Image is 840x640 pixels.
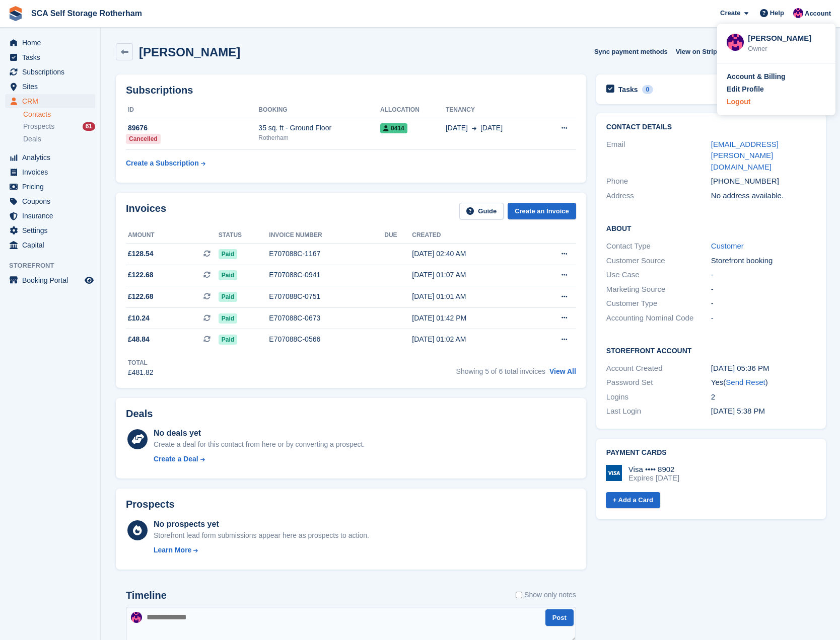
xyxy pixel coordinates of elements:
div: Expires [DATE] [628,473,679,483]
a: menu [5,223,95,237]
th: Amount [126,227,219,244]
a: menu [5,180,95,194]
a: Preview store [83,274,95,286]
div: No deals yet [154,427,365,439]
a: View on Stripe [672,43,733,60]
div: Accounting Nominal Code [606,312,711,324]
span: Sites [22,79,83,94]
span: Settings [22,223,83,237]
div: Storefront booking [711,255,816,267]
div: E707088C-0566 [269,334,384,345]
a: Learn More [154,545,369,555]
span: Paid [219,249,237,259]
a: Contacts [23,110,95,119]
div: [PERSON_NAME] [748,33,826,42]
div: Customer Source [606,255,711,267]
div: Cancelled [126,134,161,144]
div: Total [128,358,154,367]
div: [DATE] 02:40 AM [412,249,530,259]
h2: Timeline [126,590,167,601]
div: - [711,284,816,295]
a: SCA Self Storage Rotherham [27,5,146,22]
span: Deals [23,134,41,144]
div: E707088C-0941 [269,270,384,280]
img: Sam Chapman [131,612,142,623]
span: Invoices [22,165,83,179]
img: stora-icon-8386f47178a22dfd0bd8f6a31ec36ba5ce8667c1dd55bd0f319d3a0aa187defe.svg [8,6,23,21]
span: Paid [219,335,237,345]
div: E707088C-1167 [269,249,384,259]
span: Help [770,8,784,18]
div: Rotherham [258,133,380,142]
div: £481.82 [128,367,154,378]
h2: [PERSON_NAME] [139,45,240,59]
div: Contact Type [606,241,711,252]
div: Storefront lead form submissions appear here as prospects to action. [154,530,369,541]
span: [DATE] [480,123,503,133]
h2: Prospects [126,499,175,510]
div: Learn More [154,545,191,555]
a: menu [5,238,95,252]
div: [DATE] 05:36 PM [711,363,816,374]
span: ( ) [723,378,767,386]
a: menu [5,79,95,94]
span: £48.84 [128,334,150,345]
span: Subscriptions [22,65,83,79]
span: Showing 5 of 6 total invoices [456,367,545,375]
a: menu [5,50,95,64]
a: Logout [727,97,826,107]
div: [DATE] 01:42 PM [412,313,530,324]
a: menu [5,94,95,108]
div: - [711,269,816,281]
div: - [711,298,816,309]
th: Booking [258,102,380,118]
button: Post [545,609,574,626]
div: Use Case [606,269,711,281]
div: 0 [642,85,654,94]
a: [EMAIL_ADDRESS][PERSON_NAME][DOMAIN_NAME] [711,140,779,171]
span: Create [720,8,740,18]
a: Account & Billing [727,71,826,82]
th: Tenancy [446,102,541,118]
div: [PHONE_NUMBER] [711,176,816,187]
span: Coupons [22,194,83,208]
span: Prospects [23,122,54,131]
a: menu [5,273,95,287]
div: Create a Deal [154,454,198,464]
a: Customer [711,242,744,250]
a: menu [5,150,95,165]
span: 0414 [380,123,407,133]
div: Edit Profile [727,84,764,95]
span: Capital [22,238,83,252]
a: Edit Profile [727,84,826,95]
span: Home [22,36,83,50]
span: View on Stripe [676,47,721,57]
span: Account [805,9,831,19]
div: [DATE] 01:07 AM [412,270,530,280]
a: Create an Invoice [508,203,576,219]
div: Owner [748,44,826,54]
span: [DATE] [446,123,468,133]
div: Address [606,190,711,202]
div: No address available. [711,190,816,202]
th: Status [219,227,269,244]
span: £10.24 [128,313,150,324]
a: View All [549,367,576,375]
h2: Invoices [126,203,166,219]
div: Marketing Source [606,284,711,295]
th: Allocation [380,102,446,118]
span: Paid [219,270,237,280]
h2: Deals [126,408,153,420]
span: Analytics [22,150,83,165]
a: Create a Deal [154,454,365,464]
th: ID [126,102,258,118]
div: Logins [606,391,711,403]
div: Create a Subscription [126,158,199,169]
div: Create a deal for this contact from here or by converting a prospect. [154,439,365,450]
h2: About [606,223,816,233]
a: + Add a Card [606,492,660,509]
span: Pricing [22,180,83,194]
div: 61 [83,122,95,131]
img: Sam Chapman [727,34,744,51]
span: Paid [219,313,237,324]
